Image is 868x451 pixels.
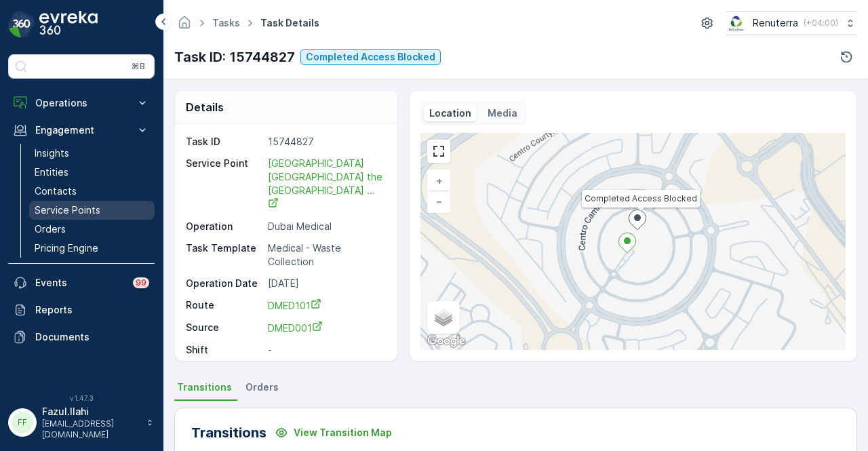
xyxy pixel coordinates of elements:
[268,298,383,313] a: DMED101
[29,201,155,220] a: Service Points
[35,303,149,317] p: Reports
[268,241,383,269] p: Medical - Waste Collection
[186,343,262,357] p: Shift
[8,117,155,144] button: Engagement
[306,50,435,64] p: Completed Access Blocked
[29,163,155,182] a: Entities
[39,11,98,38] img: logo_dark-DEwI_e13.png
[177,20,192,32] a: Homepage
[35,96,127,110] p: Operations
[186,241,262,269] p: Task Template
[258,16,322,30] span: Task Details
[424,332,469,350] img: Google
[436,175,442,187] span: +
[12,412,33,433] div: FF
[42,418,140,440] p: [EMAIL_ADDRESS][DOMAIN_NAME]
[29,220,155,239] a: Orders
[35,330,149,344] p: Documents
[8,11,35,38] img: logo
[29,239,155,258] a: Pricing Engine
[35,165,68,179] p: Entities
[429,106,471,120] p: Location
[186,321,262,335] p: Source
[35,222,66,236] p: Orders
[245,380,279,394] span: Orders
[424,332,469,350] a: Open this area in Google Maps (opens a new window)
[436,195,443,207] span: −
[186,277,262,290] p: Operation Date
[268,157,385,210] span: [GEOGRAPHIC_DATA] [GEOGRAPHIC_DATA] the [GEOGRAPHIC_DATA] ...
[804,18,838,28] p: ( +04:00 )
[132,61,145,72] p: ⌘B
[35,276,125,290] p: Events
[429,191,449,212] a: Zoom Out
[35,203,100,217] p: Service Points
[174,47,295,67] p: Task ID: 15744827
[268,321,383,335] a: DMED001
[268,135,383,149] p: 15744827
[177,380,232,394] span: Transitions
[268,322,323,334] span: DMED001
[267,422,400,444] button: View Transition Map
[268,220,383,233] p: Dubai Medical
[294,426,392,439] p: View Transition Map
[186,220,262,233] p: Operation
[726,16,747,31] img: Screenshot_2024-07-26_at_13.33.01.png
[29,144,155,163] a: Insights
[268,156,385,211] a: Dubai London the Villa Clinic ...
[186,157,262,212] p: Service Point
[191,423,267,443] p: Transitions
[186,135,262,149] p: Task ID
[186,99,224,115] p: Details
[35,184,77,198] p: Contacts
[300,49,441,65] button: Completed Access Blocked
[8,394,155,402] span: v 1.47.3
[35,123,127,137] p: Engagement
[186,298,262,313] p: Route
[212,17,240,28] a: Tasks
[42,405,140,418] p: Fazul.Ilahi
[8,405,155,440] button: FFFazul.Ilahi[EMAIL_ADDRESS][DOMAIN_NAME]
[136,277,146,288] p: 99
[488,106,517,120] p: Media
[429,302,458,332] a: Layers
[268,300,321,311] span: DMED101
[753,16,798,30] p: Renuterra
[8,323,155,351] a: Documents
[35,146,69,160] p: Insights
[29,182,155,201] a: Contacts
[429,141,449,161] a: View Fullscreen
[8,90,155,117] button: Operations
[268,277,383,290] p: [DATE]
[8,296,155,323] a: Reports
[8,269,155,296] a: Events99
[429,171,449,191] a: Zoom In
[726,11,857,35] button: Renuterra(+04:00)
[35,241,98,255] p: Pricing Engine
[268,343,383,357] p: -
